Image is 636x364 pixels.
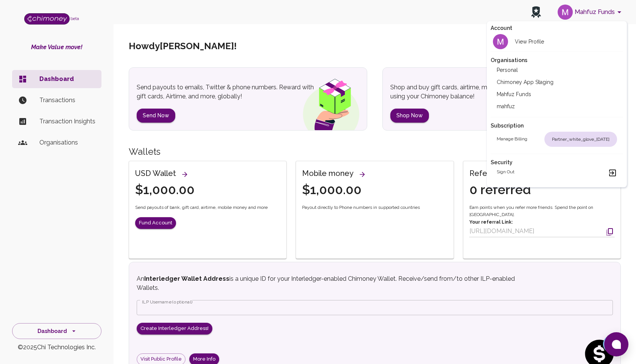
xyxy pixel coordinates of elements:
[491,24,623,32] h2: Account
[493,34,508,49] img: avatar
[491,159,623,166] h2: Security
[515,38,544,45] h2: View Profile
[497,66,518,74] h2: Personal
[491,76,623,88] li: Chimoney App Staging
[491,88,623,100] li: Mahfuz Funds
[497,168,514,177] h2: Sign out
[544,132,617,147] div: partner_white_glove_[DATE]
[491,56,623,64] h2: Organisations
[491,122,623,129] h2: Subscription
[497,135,527,143] h2: Manage billing
[491,100,623,112] li: mahfuz
[604,332,628,356] button: Open chat window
